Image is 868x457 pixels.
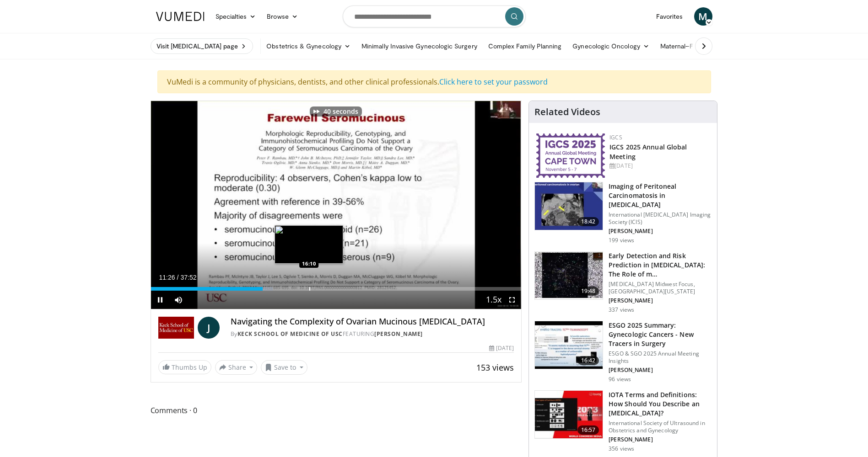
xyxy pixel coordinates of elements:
a: IGCS [609,133,622,141]
img: 1df225f6-c560-4799-a2a1-19487892a495.150x105_q85_crop-smart_upscale.jpg [535,321,603,369]
a: Gynecologic Oncology [567,37,654,55]
img: 01ee78e2-ad18-4182-abc3-d1f0cc9a2386.150x105_q85_crop-smart_upscale.jpg [535,391,603,438]
p: [MEDICAL_DATA] Midwest Focus, [GEOGRAPHIC_DATA][US_STATE] [609,281,712,295]
a: Complex Family Planning [483,37,567,55]
button: Save to [261,360,307,375]
p: International [MEDICAL_DATA] Imaging Society (ICIS) [609,211,712,226]
img: 8ce2b8e4-9323-4dd1-9de9-43f72571402c.150x105_q85_crop-smart_upscale.jpg [535,252,603,299]
p: 356 views [609,445,634,452]
h4: Navigating the Complexity of Ovarian Mucinous [MEDICAL_DATA] [231,317,514,327]
button: Playback Rate [485,291,503,309]
a: [PERSON_NAME] [374,330,423,338]
a: 18:42 Imaging of Peritoneal Carcinomatosis in [MEDICAL_DATA] International [MEDICAL_DATA] Imaging... [534,182,712,244]
a: Maternal–Fetal Medicine [655,37,739,55]
a: J [198,317,220,339]
span: 11:26 [159,274,175,281]
button: Fullscreen [503,291,521,309]
div: By FEATURING [231,330,514,338]
a: 16:57 IOTA Terms and Definitions: How Should You Describe an [MEDICAL_DATA]? International Societ... [534,390,712,452]
a: M [694,7,712,26]
h4: Related Videos [534,106,600,117]
a: IGCS 2025 Annual Global Meeting [609,143,687,161]
span: / [177,274,179,281]
a: Thumbs Up [158,360,211,374]
span: Comments 0 [151,404,522,416]
div: Progress Bar [151,287,522,291]
a: Favorites [651,7,689,26]
span: 16:57 [577,425,599,435]
span: 18:42 [577,217,599,226]
img: 680d42be-3514-43f9-8300-e9d2fda7c814.png.150x105_q85_autocrop_double_scale_upscale_version-0.2.png [536,133,605,178]
p: 337 views [609,306,634,314]
h3: Early Detection and Risk Prediction in [MEDICAL_DATA]: The Role of m… [609,251,712,279]
p: [PERSON_NAME] [609,297,712,304]
a: Obstetrics & Gynecology [261,37,356,55]
button: Pause [151,291,169,309]
span: 153 views [476,362,514,373]
a: Visit [MEDICAL_DATA] page [151,38,253,54]
img: Keck School of Medicine of USC [158,317,194,339]
img: VuMedi Logo [156,12,205,21]
p: 199 views [609,237,634,244]
span: 19:48 [577,287,599,296]
span: 37:52 [180,274,196,281]
div: VuMedi is a community of physicians, dentists, and other clinical professionals. [157,70,711,93]
button: Mute [169,291,188,309]
img: 84ffc9b7-4d66-4ccf-8b59-63f2e3f25e52.150x105_q85_crop-smart_upscale.jpg [535,182,603,230]
p: [PERSON_NAME] [609,228,712,235]
p: International Society of Ultrasound in Obstetrics and Gynecology [609,420,712,434]
button: Share [215,360,258,375]
input: Search topics, interventions [343,5,526,27]
p: [PERSON_NAME] [609,436,712,443]
h3: Imaging of Peritoneal Carcinomatosis in [MEDICAL_DATA] [609,182,712,209]
p: [PERSON_NAME] [609,367,712,374]
a: Specialties [210,7,262,26]
h3: ESGO 2025 Summary: Gynecologic Cancers - New Tracers in Surgery [609,321,712,348]
p: ESGO & SGO 2025 Annual Meeting Insights [609,350,712,365]
div: [DATE] [489,344,514,352]
p: 40 seconds [323,108,358,115]
video-js: Video Player [151,101,522,309]
a: Keck School of Medicine of USC [237,330,343,338]
a: Minimally Invasive Gynecologic Surgery [356,37,483,55]
img: image.jpeg [275,225,343,264]
a: 16:42 ESGO 2025 Summary: Gynecologic Cancers - New Tracers in Surgery ESGO & SGO 2025 Annual Meet... [534,321,712,383]
a: Browse [261,7,303,26]
a: Click here to set your password [439,77,548,87]
p: 96 views [609,376,631,383]
a: 19:48 Early Detection and Risk Prediction in [MEDICAL_DATA]: The Role of m… [MEDICAL_DATA] Midwes... [534,251,712,314]
span: 16:42 [577,356,599,365]
div: [DATE] [609,162,710,170]
h3: IOTA Terms and Definitions: How Should You Describe an [MEDICAL_DATA]? [609,390,712,418]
